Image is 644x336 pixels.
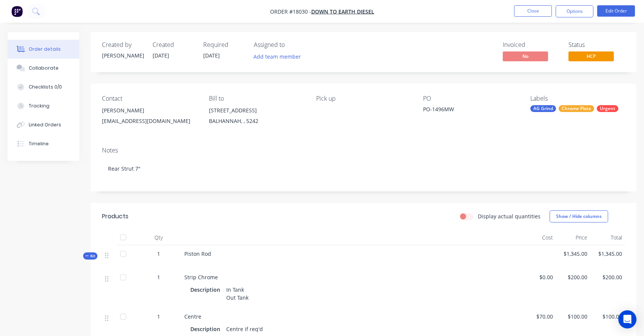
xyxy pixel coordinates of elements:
[559,313,588,320] span: $100.00
[209,95,304,102] div: Bill to
[593,250,622,258] span: $1,345.00
[503,51,548,61] span: No
[102,41,144,48] div: Created by
[8,96,79,115] button: Tracking
[203,52,220,59] span: [DATE]
[8,115,79,134] button: Linked Orders
[83,252,97,260] div: Kit
[423,95,518,102] div: PO
[157,250,160,258] span: 1
[524,313,553,320] span: $70.00
[209,116,304,126] div: BALHANNAH, , 5242
[514,5,552,17] button: Close
[203,41,245,48] div: Required
[85,253,95,259] span: Kit
[250,51,305,62] button: Add team member
[530,105,556,112] div: AG Grind
[223,324,266,334] div: Centre if req'd
[153,41,194,48] div: Created
[559,105,594,112] div: Chrome Plate
[8,134,79,153] button: Timeline
[102,51,144,59] div: [PERSON_NAME]
[590,230,625,245] div: Total
[568,41,625,48] div: Status
[11,6,23,17] img: Factory
[316,95,411,102] div: Pick up
[209,105,304,129] div: [STREET_ADDRESS]BALHANNAH, , 5242
[593,273,622,281] span: $200.00
[184,274,218,281] span: Strip Chrome
[190,284,223,295] div: Description
[102,95,197,102] div: Contact
[559,250,588,258] span: $1,345.00
[254,41,329,48] div: Assigned to
[29,121,61,128] div: Linked Orders
[102,116,197,126] div: [EMAIL_ADDRESS][DOMAIN_NAME]
[157,313,160,320] span: 1
[524,273,553,281] span: $0.00
[153,52,169,59] span: [DATE]
[254,51,305,62] button: Add team member
[568,51,614,61] span: HCP
[568,51,614,63] button: HCP
[184,250,211,257] span: Piston Rod
[556,230,591,245] div: Price
[190,324,223,334] div: Description
[550,210,608,222] button: Show / Hide columns
[102,147,625,154] div: Notes
[209,105,304,116] div: [STREET_ADDRESS]
[102,105,197,116] div: [PERSON_NAME]
[556,5,593,17] button: Options
[270,8,311,15] span: Order #18030 -
[8,78,79,96] button: Checklists 0/0
[618,310,636,328] div: Open Intercom Messenger
[102,105,197,129] div: [PERSON_NAME][EMAIL_ADDRESS][DOMAIN_NAME]
[157,273,160,281] span: 1
[597,105,618,112] div: Urgent
[559,273,588,281] span: $200.00
[311,8,374,15] a: Down To Earth Diesel
[423,105,517,116] div: PO-1496MW
[29,84,62,90] div: Checklists 0/0
[102,212,128,221] div: Products
[503,41,559,48] div: Invoiced
[29,46,61,53] div: Order details
[521,230,556,245] div: Cost
[29,140,49,147] div: Timeline
[136,230,181,245] div: Qty
[102,157,625,180] div: Rear Strut 7"
[597,5,635,17] button: Edit Order
[223,284,252,303] div: In Tank Out Tank
[8,40,79,59] button: Order details
[478,212,541,220] label: Display actual quantities
[29,103,49,109] div: Tracking
[593,313,622,320] span: $100.00
[184,313,201,320] span: Centre
[530,95,625,102] div: Labels
[8,59,79,78] button: Collaborate
[29,65,59,72] div: Collaborate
